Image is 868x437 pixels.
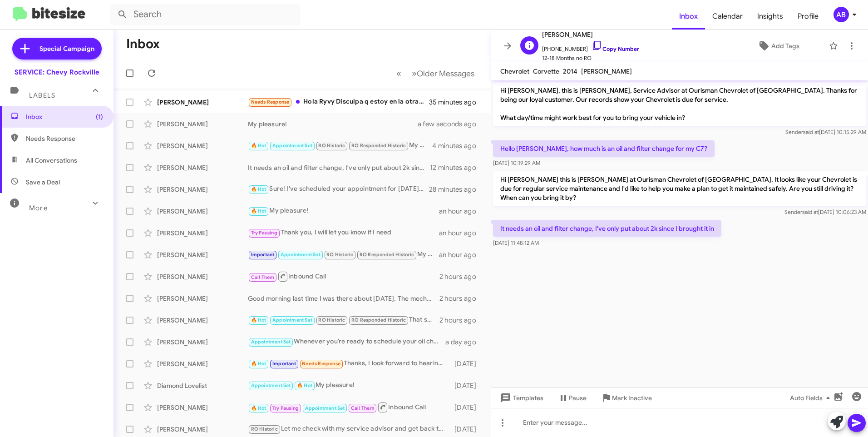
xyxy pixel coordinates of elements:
[450,381,483,390] div: [DATE]
[248,337,445,347] div: Whenever you’re ready to schedule your oil change, feel free to reach out. I'm here to assist you...
[272,405,299,411] span: Try Pausing
[705,3,750,30] a: Calendar
[417,69,474,79] span: Older Messages
[297,382,312,388] span: 🔥 Hot
[272,361,296,367] span: Important
[493,140,715,157] p: Hello [PERSON_NAME], how much is an oil and filter change for my C7?
[826,7,858,22] button: AB
[450,359,483,368] div: [DATE]
[272,317,312,323] span: Appointment Set
[450,403,483,412] div: [DATE]
[551,390,594,406] button: Pause
[251,426,278,432] span: RO Historic
[26,178,60,187] span: Save a Deal
[612,390,652,406] span: Mark Inactive
[500,67,529,75] span: Chevrolet
[672,3,705,30] a: Inbox
[248,271,439,282] div: Inbound Call
[305,405,345,411] span: Appointment Set
[26,156,77,165] span: All Conversations
[251,143,266,149] span: 🔥 Hot
[569,390,587,406] span: Pause
[439,207,483,216] div: an hour ago
[157,185,248,194] div: [PERSON_NAME]
[248,97,429,107] div: Hola Ryvy Disculpa q estoy en la otra línea. Me lo puedes re enviar a mi correo. [EMAIL_ADDRESS][...
[157,207,248,216] div: [PERSON_NAME]
[251,274,275,280] span: Call Them
[429,98,483,107] div: 35 minutes ago
[790,390,833,406] span: Auto Fields
[429,119,483,129] div: a few seconds ago
[563,67,577,75] span: 2014
[248,206,439,216] div: My pleasure!
[12,38,102,60] a: Special Campaign
[439,272,483,281] div: 2 hours ago
[351,143,406,149] span: RO Responded Historic
[157,228,248,238] div: [PERSON_NAME]
[351,405,375,411] span: Call Them
[157,141,248,150] div: [PERSON_NAME]
[493,159,540,166] span: [DATE] 10:19:29 AM
[26,112,103,121] span: Inbox
[439,294,483,303] div: 2 hours ago
[248,140,432,151] div: My pleasure!
[248,249,439,260] div: My pleaure!
[750,3,790,30] a: Insights
[157,119,248,129] div: [PERSON_NAME]
[248,358,450,369] div: Thanks, I look forward to hearing from them.
[802,209,818,215] span: said at
[39,44,94,53] span: Special Campaign
[493,82,866,126] p: Hi [PERSON_NAME], this is [PERSON_NAME], Service Advisor at Ourisman Chevrolet of [GEOGRAPHIC_DAT...
[251,339,291,345] span: Appointment Set
[396,68,401,79] span: «
[318,317,345,323] span: RO Historic
[248,228,439,238] div: Thank you, I will let you know if I need
[783,390,841,406] button: Auto Fields
[157,359,248,368] div: [PERSON_NAME]
[445,338,483,347] div: a day ago
[281,252,321,258] span: Appointment Set
[248,315,439,325] div: That sounds good! Feel free to reach out whenever you're ready to schedule your appointment.
[251,382,291,388] span: Appointment Set
[251,186,266,192] span: 🔥 Hot
[29,91,55,99] span: Labels
[251,208,266,214] span: 🔥 Hot
[248,380,450,391] div: My pleasure!
[157,338,248,347] div: [PERSON_NAME]
[157,98,248,107] div: [PERSON_NAME]
[533,67,559,75] span: Corvette
[493,239,539,246] span: [DATE] 11:48:12 AM
[248,294,439,303] div: Good morning last time I was there about [DATE]. The mechanic was going to send up the request sa...
[439,316,483,325] div: 2 hours ago
[248,424,450,434] div: Let me check with my service advisor and get back to you.
[251,99,290,105] span: Needs Response
[326,252,353,258] span: RO Historic
[248,163,430,172] div: It needs an oil and filter change, I've only put about 2k since I brought it in
[360,252,414,258] span: RO Responded Historic
[493,171,866,206] p: Hi [PERSON_NAME] this is [PERSON_NAME] at Ourisman Chevrolet of [GEOGRAPHIC_DATA]. It looks like ...
[430,163,483,172] div: 12 minutes ago
[96,112,103,121] span: (1)
[833,7,849,22] div: AB
[542,40,639,54] span: [PHONE_NUMBER]
[391,64,407,83] button: Previous
[318,143,345,149] span: RO Historic
[248,402,450,413] div: Inbound Call
[272,143,312,149] span: Appointment Set
[248,119,429,129] div: My pleasure!
[594,390,659,406] button: Mark Inactive
[784,209,866,215] span: Sender [DATE] 10:06:23 AM
[439,228,483,238] div: an hour ago
[493,220,721,237] p: It needs an oil and filter change, I've only put about 2k since I brought it in
[542,54,639,63] span: 12-18 Months no RO
[302,361,340,367] span: Needs Response
[790,3,826,30] a: Profile
[157,403,248,412] div: [PERSON_NAME]
[157,425,248,434] div: [PERSON_NAME]
[110,4,301,25] input: Search
[251,405,266,411] span: 🔥 Hot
